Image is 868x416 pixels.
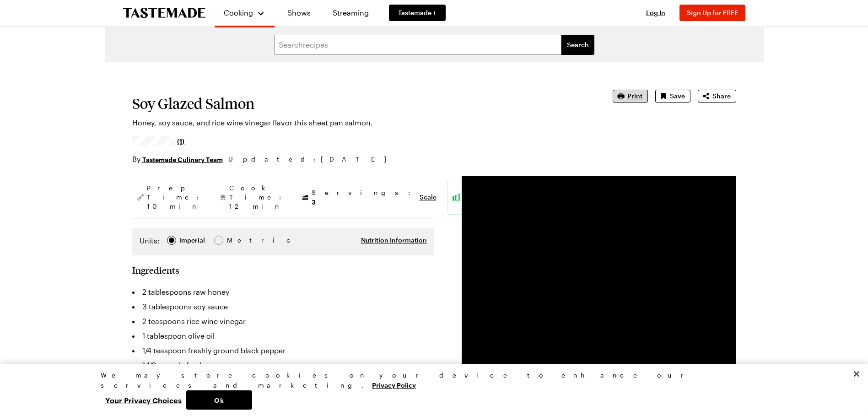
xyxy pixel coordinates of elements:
a: Tastemade Culinary Team [142,154,223,164]
li: 1/4 teaspoon freshly ground black pepper [132,343,434,358]
span: Cooking [224,8,253,17]
span: Tastemade + [398,8,437,17]
li: 3 tablespoons soy sauce [132,299,434,314]
span: (1) [177,136,184,146]
button: Ok [186,390,252,410]
li: 1 1/2 pounds fresh asparagus [132,358,434,373]
button: Print [613,90,648,103]
button: Nutrition Information [361,236,427,245]
button: Log In [637,8,674,17]
div: Metric [227,235,246,245]
button: Your Privacy Choices [101,390,186,410]
h2: Ingredients [132,265,179,276]
p: By [132,154,223,165]
span: Metric [227,235,247,245]
span: Save [670,92,685,101]
span: Imperial [180,235,206,245]
button: filters [561,35,594,55]
button: Close [846,364,867,384]
a: More information about your privacy, opens in a new tab [372,380,416,389]
li: 2 teaspoons rice wine vinegar [132,314,434,329]
h1: Soy Glazed Salmon [132,95,587,112]
span: Search [567,40,589,49]
p: Honey, soy sauce, and rice wine vinegar flavor this sheet pan salmon. [132,117,587,128]
span: Print [627,92,642,101]
span: Log In [646,9,665,16]
div: Imperial [180,235,205,245]
span: 3 [312,197,316,206]
a: To Tastemade Home Page [123,8,205,18]
button: Scale [420,193,437,202]
div: Privacy [101,370,760,410]
button: Cooking [224,4,265,22]
div: Imperial Metric [140,235,246,248]
label: Units: [140,235,160,246]
button: Share [698,90,736,103]
span: Prep Time: 10 min [147,184,204,211]
li: 2 tablespoons raw honey [132,285,434,299]
div: We may store cookies on your device to enhance our services and marketing. [101,370,760,390]
span: Cook Time: 12 min [229,184,286,211]
button: Save recipe [655,90,690,103]
span: Servings: [312,188,415,207]
span: Sign Up for FREE [687,9,738,16]
li: 1 tablespoon olive oil [132,329,434,343]
a: Tastemade + [389,5,446,21]
span: Updated : [DATE] [228,154,395,164]
a: 4/5 stars from 1 reviews [132,137,185,145]
span: Share [712,92,731,101]
button: Sign Up for FREE [679,5,745,21]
